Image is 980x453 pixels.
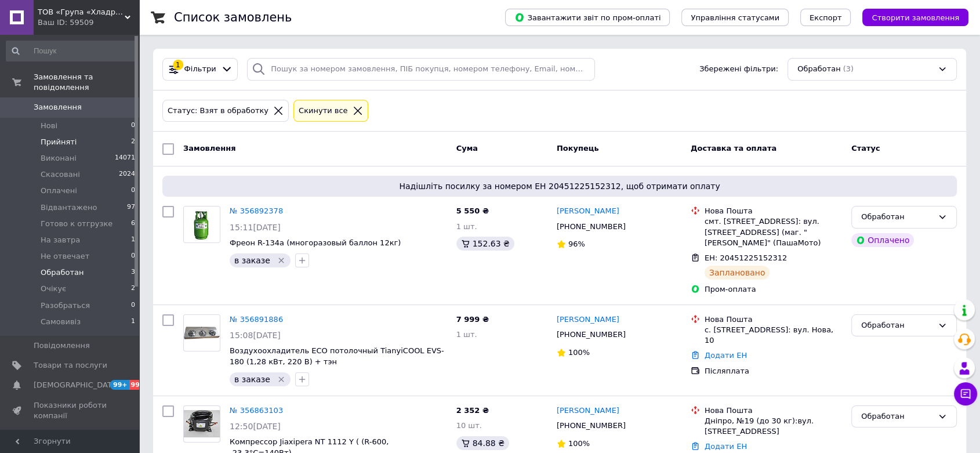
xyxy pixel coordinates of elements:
span: На завтра [41,235,80,245]
span: ЕН: 20451225152312 [705,253,787,262]
button: Чат з покупцем [954,382,977,405]
span: 97 [127,202,135,213]
span: Оплачені [41,186,77,196]
span: 0 [131,121,135,131]
a: Додати ЕН [705,442,747,451]
div: Заплановано [705,266,770,280]
span: Показники роботи компанії [34,400,107,421]
div: Нова Пошта [705,206,842,216]
a: Фото товару [183,314,220,351]
div: смт. [STREET_ADDRESS]: вул. [STREET_ADDRESS] (маг. "[PERSON_NAME]" (ПашаМото) [705,216,842,248]
span: Нові [41,121,57,131]
span: 2 [131,284,135,294]
div: 84.88 ₴ [456,436,509,450]
a: № 356863103 [230,406,283,415]
span: Обработан [41,267,84,278]
img: Фото товару [184,327,220,339]
button: Створити замовлення [862,9,968,26]
div: Обработан [861,320,933,332]
span: 99+ [110,380,129,390]
div: Дніпро, №19 (до 30 кг):вул. [STREET_ADDRESS] [705,416,842,437]
a: [PERSON_NAME] [557,206,619,217]
span: 2024 [119,169,135,180]
div: Cкинути все [296,105,350,117]
input: Пошук за номером замовлення, ПІБ покупця, номером телефону, Email, номером накладної [247,58,595,81]
span: 1 [131,317,135,327]
div: Статус: Взят в обработку [165,105,271,117]
span: Покупець [557,144,599,153]
span: 14071 [115,153,135,164]
span: Самовивіз [41,317,81,327]
div: с. [STREET_ADDRESS]: вул. Нова, 10 [705,325,842,346]
div: Пром-оплата [705,284,842,295]
span: Cума [456,144,478,153]
div: [PHONE_NUMBER] [554,418,628,433]
div: Нова Пошта [705,405,842,416]
span: Прийняті [41,137,77,147]
a: [PERSON_NAME] [557,314,619,325]
svg: Видалити мітку [277,375,286,384]
span: 10 шт. [456,421,482,430]
span: Збережені фільтри: [699,64,778,75]
span: 3 [131,267,135,278]
span: Не отвечает [41,251,89,262]
span: Доставка та оплата [691,144,776,153]
span: в заказе [234,375,270,384]
span: Замовлення [183,144,235,153]
span: [DEMOGRAPHIC_DATA] [34,380,119,390]
span: Завантажити звіт по пром-оплаті [514,12,660,23]
span: Надішліть посилку за номером ЕН 20451225152312, щоб отримати оплату [167,180,952,192]
span: Управління статусами [691,13,779,22]
span: Замовлення та повідомлення [34,72,139,93]
span: 12:50[DATE] [230,422,281,431]
button: Завантажити звіт по пром-оплаті [505,9,670,26]
div: Нова Пошта [705,314,842,325]
span: Повідомлення [34,340,90,351]
span: 99+ [129,380,148,390]
div: 152.63 ₴ [456,237,514,251]
svg: Видалити мітку [277,256,286,265]
span: 7 999 ₴ [456,315,489,324]
a: Воздухоохладитель ECO потолочный TianyiCOOL EVS-180 (1,28 кВт, 220 B) + тэн [230,346,444,366]
h1: Список замовлень [174,10,292,24]
span: Готово к отгрузке [41,219,112,229]
a: № 356892378 [230,206,283,215]
span: (3) [843,64,854,73]
span: 100% [568,348,590,357]
span: в заказе [234,256,270,265]
span: Відвантажено [41,202,97,213]
div: Післяплата [705,366,842,376]
span: Фільтри [184,64,216,75]
span: Товари та послуги [34,360,107,371]
span: 15:08[DATE] [230,331,281,340]
a: Фреон R-134a (многоразовый баллон 12кг) [230,238,401,247]
span: Статус [851,144,880,153]
div: [PHONE_NUMBER] [554,327,628,342]
span: Виконані [41,153,77,164]
a: № 356891886 [230,315,283,324]
div: Обработан [861,211,933,223]
span: ТОВ «Група «Хладрезерв» [38,7,125,17]
div: [PHONE_NUMBER] [554,219,628,234]
span: 0 [131,186,135,196]
span: 1 шт. [456,330,477,339]
div: Оплачено [851,233,914,247]
span: 0 [131,300,135,311]
a: Фото товару [183,405,220,443]
span: 5 550 ₴ [456,206,489,215]
button: Управління статусами [681,9,789,26]
div: 1 [173,60,183,70]
span: Разобраться [41,300,90,311]
span: Експорт [810,13,842,22]
a: Додати ЕН [705,351,747,360]
span: Скасовані [41,169,80,180]
span: 6 [131,219,135,229]
span: 96% [568,240,585,248]
span: 100% [568,439,590,448]
span: Очікує [41,284,66,294]
span: 1 [131,235,135,245]
span: 0 [131,251,135,262]
button: Експорт [800,9,851,26]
